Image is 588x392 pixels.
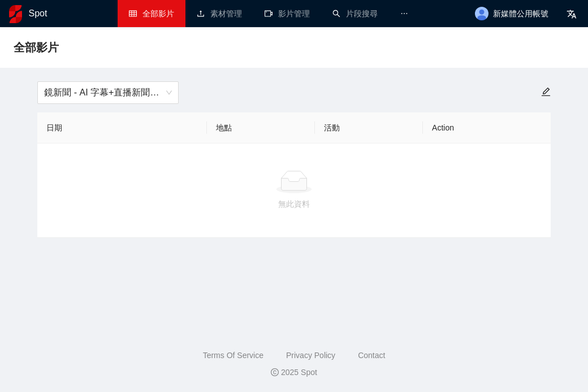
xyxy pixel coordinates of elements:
[46,198,541,210] div: 無此資料
[44,82,172,103] span: 鏡新聞 - AI 字幕+直播新聞（2025-2027）
[203,351,263,360] a: Terms Of Service
[265,9,310,18] a: video-camera影片管理
[475,7,488,20] img: avatar
[358,351,385,360] a: Contact
[332,9,378,18] a: search片段搜尋
[315,112,423,143] th: 活動
[14,38,59,56] span: 全部影片
[207,112,315,143] th: 地點
[197,9,242,18] a: upload素材管理
[271,368,279,376] span: copyright
[142,9,174,18] span: 全部影片
[9,366,579,378] div: 2025 Spot
[541,87,551,97] span: edit
[9,5,22,23] img: logo
[129,10,137,18] span: table
[400,10,408,18] span: ellipsis
[37,112,207,143] th: 日期
[423,112,551,143] th: Action
[286,351,335,360] a: Privacy Policy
